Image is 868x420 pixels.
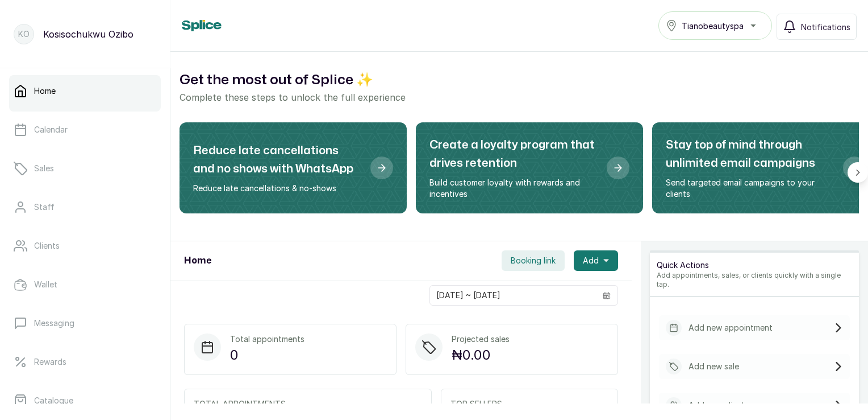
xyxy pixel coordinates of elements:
p: TOP SELLERS [450,398,608,410]
h2: Get the most out of Splice ✨ [180,70,859,90]
button: Add [574,250,618,271]
p: Add new appointment [688,322,773,333]
a: Rewards [9,346,161,378]
p: Rewards [34,356,66,368]
p: Complete these steps to unlock the full experience [180,90,859,104]
span: Add [583,255,599,266]
button: Booking link [502,250,565,271]
p: TOTAL APPOINTMENTS [194,398,422,410]
p: Add appointments, sales, or clients quickly with a single tap. [657,271,852,289]
p: Catalogue [34,395,73,406]
h1: Home [184,254,211,267]
p: Add new client [688,400,745,411]
a: Sales [9,153,161,184]
a: Clients [9,230,161,262]
a: Calendar [9,114,161,146]
a: Messaging [9,307,161,339]
a: Home [9,75,161,107]
button: Notifications [777,14,857,40]
p: Quick Actions [657,260,852,271]
h2: Reduce late cancellations and no shows with WhatsApp [193,142,361,178]
p: Calendar [34,124,68,135]
p: Clients [34,240,60,252]
p: 0 [230,345,304,365]
p: KO [18,28,30,40]
div: Create a loyalty program that drives retention [416,122,643,213]
input: Select date [430,286,596,305]
p: Build customer loyalty with rewards and incentives [429,177,598,200]
a: Staff [9,191,161,223]
p: Kosisochukwu Ozibo [43,27,133,41]
a: Wallet [9,269,161,300]
p: Reduce late cancellations & no-shows [193,183,361,194]
h2: Create a loyalty program that drives retention [429,136,598,172]
p: Home [34,85,56,97]
span: Notifications [801,21,850,33]
h2: Stay top of mind through unlimited email campaigns [666,136,834,172]
div: Reduce late cancellations and no shows with WhatsApp [180,122,407,213]
p: Messaging [34,318,74,329]
p: Wallet [34,279,57,290]
p: Staff [34,201,55,213]
p: Projected sales [452,333,510,345]
span: Booking link [511,255,556,266]
a: Catalogue [9,385,161,417]
span: Tianobeautyspa [682,20,744,32]
button: Tianobeautyspa [658,11,772,40]
p: Sales [34,163,54,174]
p: Send targeted email campaigns to your clients [666,177,834,200]
p: ₦0.00 [452,345,510,365]
p: Total appointments [230,333,304,345]
svg: calendar [603,291,611,299]
p: Add new sale [688,361,739,372]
